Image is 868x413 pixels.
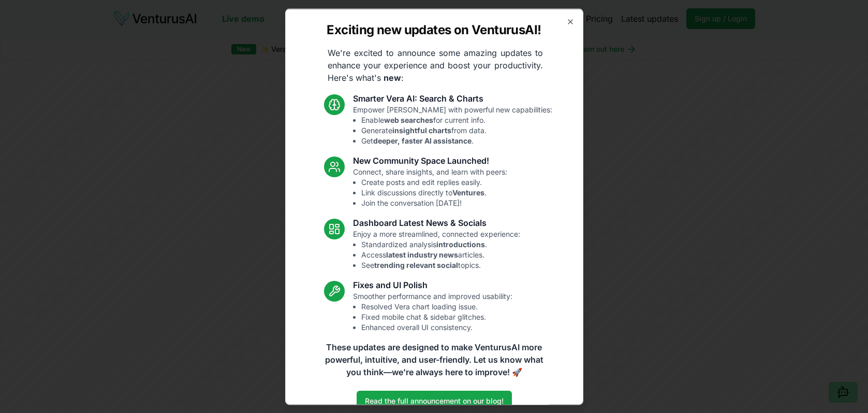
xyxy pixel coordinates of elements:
[452,188,484,196] strong: Ventures
[361,115,552,125] li: Enable for current info.
[318,340,550,378] p: These updates are designed to make VenturusAI more powerful, intuitive, and user-friendly. Let us...
[384,72,401,82] strong: new
[353,291,512,332] p: Smoother performance and improved usability:
[353,154,507,166] h3: New Community Space Launched!
[353,104,552,146] p: Empower [PERSON_NAME] with powerful new capabilities:
[319,46,551,83] p: We're excited to announce some amazing updates to enhance your experience and boost your producti...
[361,187,507,197] li: Link discussions directly to .
[361,125,552,135] li: Generate from data.
[353,166,507,208] p: Connect, share insights, and learn with peers:
[392,125,451,134] strong: insightful charts
[384,115,433,124] strong: web searches
[361,239,520,249] li: Standardized analysis .
[361,249,520,260] li: Access articles.
[361,322,512,332] li: Enhanced overall UI consistency.
[361,197,507,208] li: Join the conversation [DATE]!
[353,92,552,104] h3: Smarter Vera AI: Search & Charts
[386,250,458,259] strong: latest industry news
[361,135,552,146] li: Get .
[353,216,520,229] h3: Dashboard Latest News & Socials
[361,311,512,322] li: Fixed mobile chat & sidebar glitches.
[436,239,485,248] strong: introductions
[327,21,541,38] h2: Exciting new updates on VenturusAI!
[353,278,512,291] h3: Fixes and UI Polish
[353,229,520,270] p: Enjoy a more streamlined, connected experience:
[373,136,472,145] strong: deeper, faster AI assistance
[361,177,507,187] li: Create posts and edit replies easily.
[361,301,512,311] li: Resolved Vera chart loading issue.
[361,260,520,270] li: See topics.
[374,260,458,269] strong: trending relevant social
[357,390,512,411] a: Read the full announcement on our blog!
